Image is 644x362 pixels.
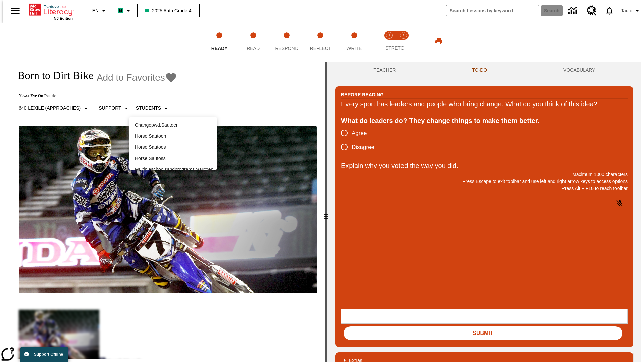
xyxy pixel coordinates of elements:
p: Multipleschoolsandprograms , Sautoen [135,166,211,173]
p: Changepwd , Sautoen [135,122,211,129]
p: Horse , Sautoss [135,155,211,162]
p: Horse , Sautoen [135,133,211,140]
p: Horse , Sautoes [135,144,211,151]
body: Explain why you voted the way you did. Maximum 1000 characters Press Alt + F10 to reach toolbar P... [3,5,98,11]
